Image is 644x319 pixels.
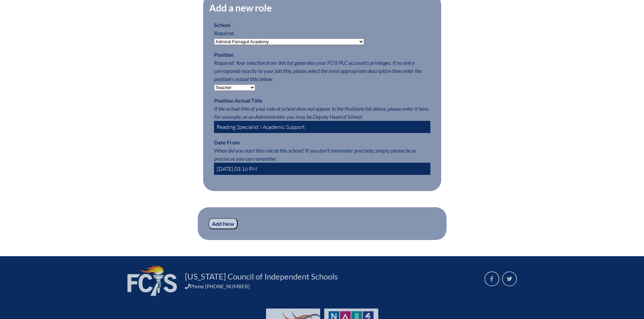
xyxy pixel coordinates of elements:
[214,30,235,36] span: Required.
[185,283,476,289] div: Phone [PHONE_NUMBER]
[214,97,262,104] label: Position Actual Title
[209,2,272,14] legend: Add a new role
[214,59,422,82] span: Required. Your selection from this list generates your FCIS PLC account's privileges. If no entry...
[182,271,340,282] a: [US_STATE] Council of Independent Schools
[214,22,230,28] label: School
[214,147,416,162] span: When did you start this role at this school? If you don't remember precisely, simply please be as...
[214,105,429,120] span: If the actual title of your role at school does not appear in the Positions list above, please en...
[209,218,238,230] input: Add New
[214,51,234,58] label: Position
[127,266,177,296] img: FCIS_logo_white
[214,139,240,145] label: Date From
